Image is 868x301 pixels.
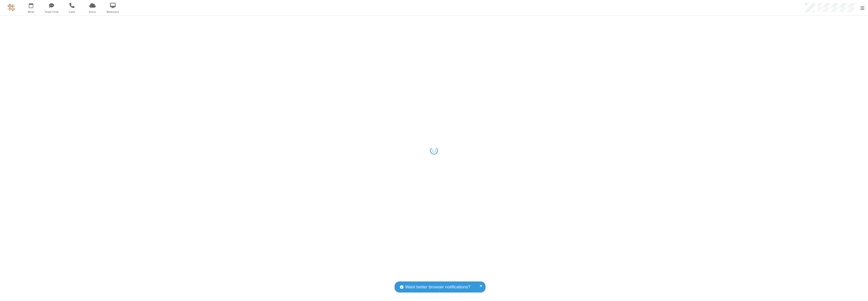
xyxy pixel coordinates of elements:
[42,10,61,14] span: Team Chat
[22,10,41,14] span: Meet
[405,284,470,290] span: Want better browser notifications?
[103,10,122,14] span: Webinars
[83,10,102,14] span: Drive
[8,4,15,11] img: QA Selenium DO NOT DELETE OR CHANGE
[63,10,82,14] span: Calls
